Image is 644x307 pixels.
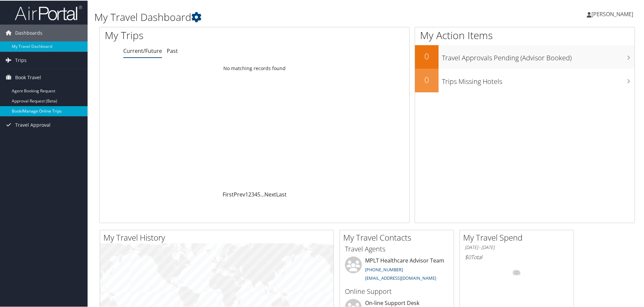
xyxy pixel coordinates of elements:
[465,253,569,260] h6: Total
[167,47,178,54] a: Past
[415,73,439,85] h2: 0
[345,244,449,253] h3: Travel Agents
[345,286,449,296] h3: Online Support
[260,190,264,197] span: …
[365,266,403,272] a: [PHONE_NUMBER]
[343,231,454,243] h2: My Travel Contacts
[264,190,276,197] a: Next
[257,190,260,197] a: 5
[415,44,635,68] a: 0Travel Approvals Pending (Advisor Booked)
[15,4,82,20] img: airportal-logo.png
[442,49,635,62] h3: Travel Approvals Pending (Advisor Booked)
[465,253,471,260] span: $0
[442,73,635,86] h3: Trips Missing Hotels
[223,190,234,197] a: First
[591,10,633,17] span: [PERSON_NAME]
[100,62,409,74] td: No matching records found
[15,68,41,85] span: Book Travel
[415,28,635,42] h1: My Action Items
[15,24,42,41] span: Dashboards
[251,190,254,197] a: 3
[514,270,519,274] tspan: 0%
[415,50,439,61] h2: 0
[94,9,458,24] h1: My Travel Dashboard
[248,190,251,197] a: 2
[342,256,452,283] li: MPLT Healthcare Advisor Team
[103,231,333,243] h2: My Travel History
[587,3,640,24] a: [PERSON_NAME]
[234,190,245,197] a: Prev
[15,116,51,133] span: Travel Approval
[15,51,27,68] span: Trips
[254,190,257,197] a: 4
[245,190,248,197] a: 1
[463,231,574,243] h2: My Travel Spend
[365,274,436,280] a: [EMAIL_ADDRESS][DOMAIN_NAME]
[276,190,287,197] a: Last
[465,244,569,250] h6: [DATE] - [DATE]
[123,47,162,54] a: Current/Future
[415,68,635,92] a: 0Trips Missing Hotels
[105,28,275,42] h1: My Trips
